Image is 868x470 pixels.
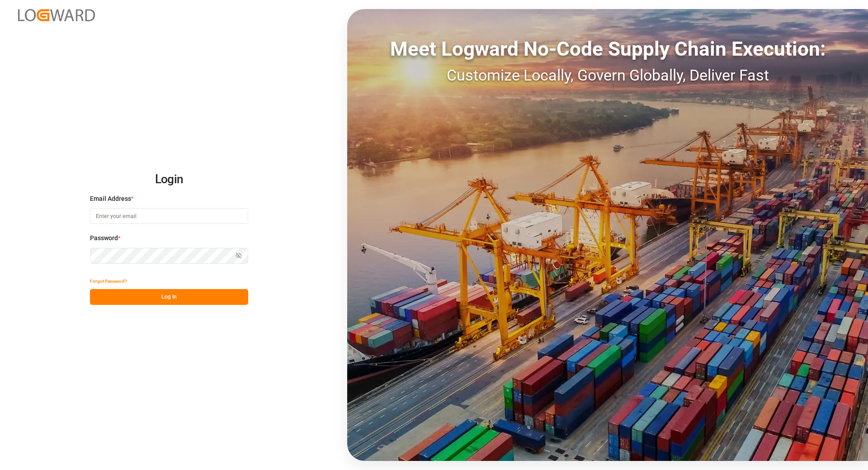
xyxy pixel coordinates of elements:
div: Customize Locally, Govern Globally, Deliver Fast [347,64,868,87]
button: Forgot Password? [90,273,127,289]
span: Password [90,233,118,243]
div: Meet Logward No-Code Supply Chain Execution: [347,34,868,64]
img: Logward_new_orange.png [18,9,95,21]
h2: Login [90,165,248,194]
input: Enter your email [90,208,248,224]
button: Log In [90,289,248,305]
span: Email Address [90,194,131,204]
